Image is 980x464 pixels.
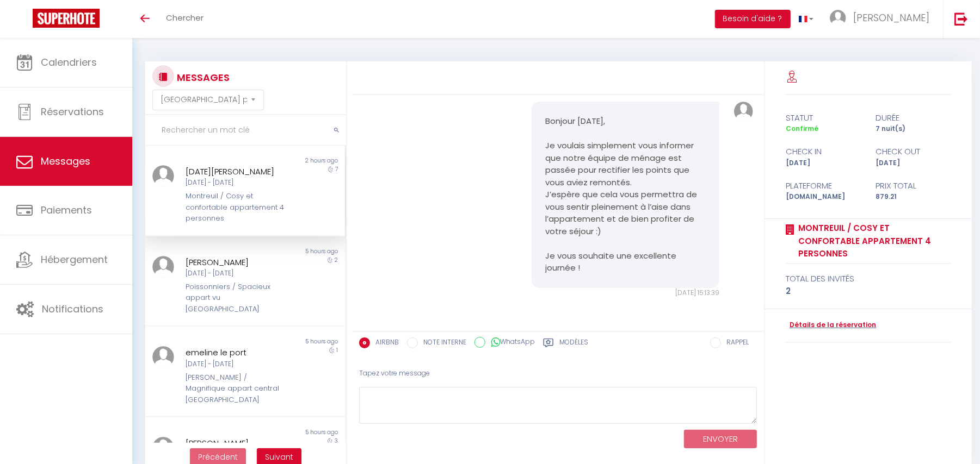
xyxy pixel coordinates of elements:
[166,12,204,23] span: Chercher
[830,10,846,26] img: ...
[853,11,929,24] span: [PERSON_NAME]
[41,105,104,118] span: Réservations
[198,452,238,462] span: Précédent
[786,320,876,330] a: Détails de la réservation
[335,256,338,264] span: 2
[868,145,958,158] div: check out
[868,124,958,134] div: 7 nuit(s)
[152,165,174,187] img: ...
[868,111,958,124] div: durée
[41,154,90,168] span: Messages
[336,346,338,354] span: 1
[734,102,754,121] img: ...
[786,124,818,133] span: Confirmé
[186,268,288,279] div: [DATE] - [DATE]
[42,302,103,316] span: Notifications
[559,337,588,351] label: Modèles
[245,337,344,346] div: 5 hours ago
[794,222,951,260] a: Montreuil / Cosy et confortable appartement 4 personnes
[152,256,174,278] img: ...
[186,346,288,359] div: emeline le port
[532,288,720,298] div: [DATE] 15:13:39
[186,437,288,450] div: [PERSON_NAME]
[186,165,288,178] div: [DATE][PERSON_NAME]
[721,337,749,349] label: RAPPEL
[868,158,958,168] div: [DATE]
[245,156,344,165] div: 2 hours ago
[245,247,344,256] div: 5 hours ago
[954,12,968,26] img: logout
[186,191,288,224] div: Montreuil / Cosy et confortable appartement 4 personnes
[779,111,868,124] div: statut
[145,115,346,146] input: Rechercher un mot clé
[868,192,958,202] div: 879.21
[370,337,399,349] label: AIRBNB
[359,360,757,387] div: Tapez votre message
[33,9,100,28] img: Super Booking
[186,178,288,188] div: [DATE] - [DATE]
[335,437,338,445] span: 3
[779,179,868,192] div: Plateforme
[545,115,706,274] pre: Bonjour [DATE], Je voulais simplement vous informer que notre équipe de ménage est passée pour re...
[715,10,791,28] button: Besoin d'aide ?
[418,337,466,349] label: NOTE INTERNE
[335,165,338,173] span: 7
[152,437,174,459] img: ...
[186,281,288,315] div: Poissonniers / Spacieux appart vu [GEOGRAPHIC_DATA]
[41,253,108,266] span: Hébergement
[186,372,288,405] div: [PERSON_NAME] / Magnifique appart central [GEOGRAPHIC_DATA]
[786,272,951,285] div: total des invités
[868,179,958,192] div: Prix total
[786,285,951,298] div: 2
[41,203,92,217] span: Paiements
[152,346,174,368] img: ...
[779,192,868,202] div: [DOMAIN_NAME]
[174,65,230,90] h3: MESSAGES
[265,452,293,462] span: Suivant
[779,158,868,168] div: [DATE]
[684,430,757,449] button: ENVOYER
[485,337,535,349] label: WhatsApp
[186,256,288,269] div: [PERSON_NAME]
[41,55,97,69] span: Calendriers
[245,428,344,437] div: 5 hours ago
[186,359,288,369] div: [DATE] - [DATE]
[779,145,868,158] div: check in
